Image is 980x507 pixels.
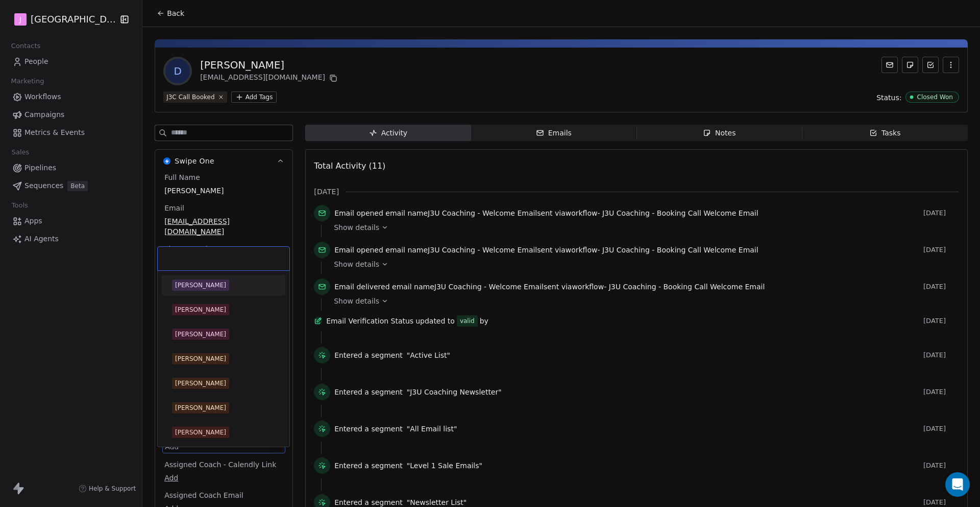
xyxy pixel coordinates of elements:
div: [PERSON_NAME] [175,281,226,290]
div: [PERSON_NAME] [175,354,226,363]
div: [PERSON_NAME] [175,305,226,314]
div: [PERSON_NAME] [175,403,226,412]
div: [PERSON_NAME] [175,330,226,339]
div: [PERSON_NAME] [175,428,226,437]
div: [PERSON_NAME] [175,379,226,388]
div: Suggestions [162,275,285,443]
